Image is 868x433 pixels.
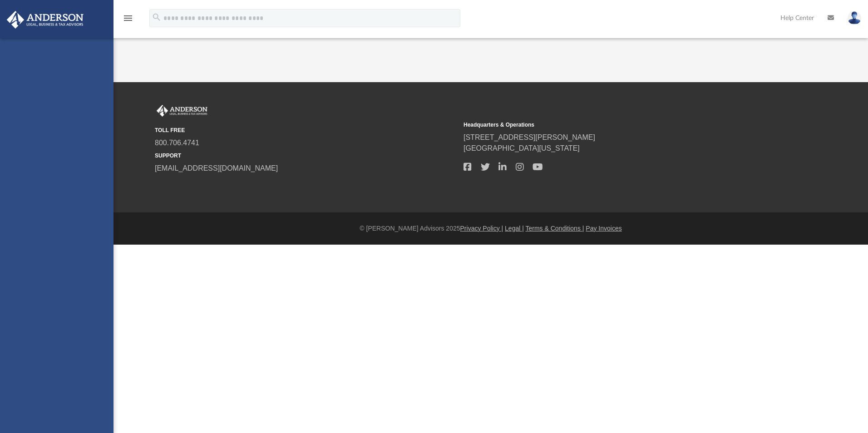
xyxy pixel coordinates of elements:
a: [GEOGRAPHIC_DATA][US_STATE] [464,144,580,152]
i: search [152,12,162,22]
a: 800.706.4741 [155,139,199,147]
img: Anderson Advisors Platinum Portal [155,105,209,117]
a: [EMAIL_ADDRESS][DOMAIN_NAME] [155,164,278,172]
a: menu [123,17,133,24]
a: Privacy Policy | [460,225,503,232]
a: Legal | [505,225,524,232]
small: SUPPORT [155,152,457,160]
a: [STREET_ADDRESS][PERSON_NAME] [464,133,595,141]
small: Headquarters & Operations [464,121,766,129]
i: menu [123,13,133,24]
small: TOLL FREE [155,126,457,134]
img: Anderson Advisors Platinum Portal [4,11,86,29]
a: Terms & Conditions | [526,225,584,232]
a: Pay Invoices [586,225,621,232]
div: © [PERSON_NAME] Advisors 2025 [113,224,868,233]
img: User Pic [848,11,861,25]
